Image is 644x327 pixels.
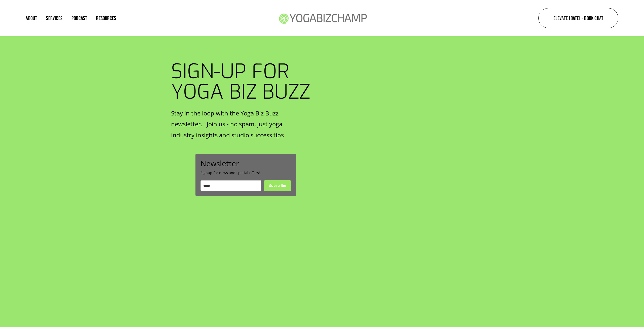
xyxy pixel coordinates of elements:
[26,15,37,22] a: About
[171,61,333,102] h1: SIGN-UP FOR YOGA BIZ BUZZ
[96,15,116,22] a: folder dropdown
[46,15,62,22] a: Services
[171,108,295,140] p: Stay in the loop with the Yoga Biz Buzz newsletter. Join us - no spam, just yoga industry insight...
[264,180,291,191] button: Subscribe
[276,7,369,30] img: Yoga Biz Champ
[200,159,291,168] h4: Newsletter
[538,8,618,28] a: Elevate [DATE] - Book Chat
[200,170,291,175] p: Signup for news and special offers!
[71,15,87,22] a: Podcast
[96,15,116,21] span: Resources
